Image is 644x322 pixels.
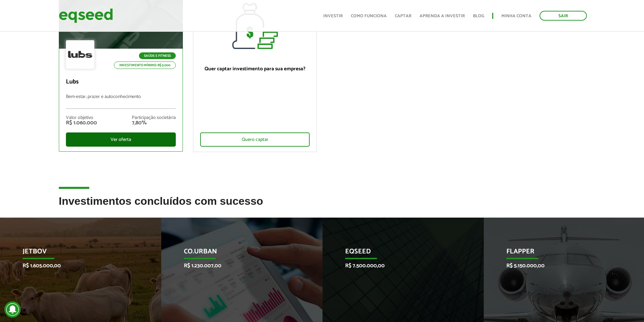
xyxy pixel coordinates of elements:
[540,11,587,21] a: Sair
[345,263,451,269] p: R$ 7.500.000,00
[66,116,97,120] div: Valor objetivo
[200,132,310,147] div: Quero captar
[66,120,97,126] div: R$ 1.060.000
[506,263,612,269] p: R$ 5.150.000,00
[139,52,176,59] p: Saúde e Fitness
[132,116,176,120] div: Participação societária
[501,14,531,18] a: Minha conta
[59,7,113,25] img: EqSeed
[184,248,290,259] p: Co.Urban
[184,263,290,269] p: R$ 1.230.007,00
[420,14,465,18] a: Aprenda a investir
[66,132,176,147] div: Ver oferta
[200,66,310,72] p: Quer captar investimento para sua empresa?
[506,248,612,259] p: Flapper
[323,14,343,18] a: Investir
[114,61,176,69] p: Investimento mínimo: R$ 5.000
[66,94,176,109] p: Bem-estar, prazer e autoconhecimento
[23,263,128,269] p: R$ 1.605.000,00
[351,14,387,18] a: Como funciona
[395,14,411,18] a: Captar
[23,248,128,259] p: JetBov
[59,195,586,217] h2: Investimentos concluídos com sucesso
[132,120,176,126] div: 7,80%
[66,78,176,86] p: Lubs
[473,14,484,18] a: Blog
[345,248,451,259] p: EqSeed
